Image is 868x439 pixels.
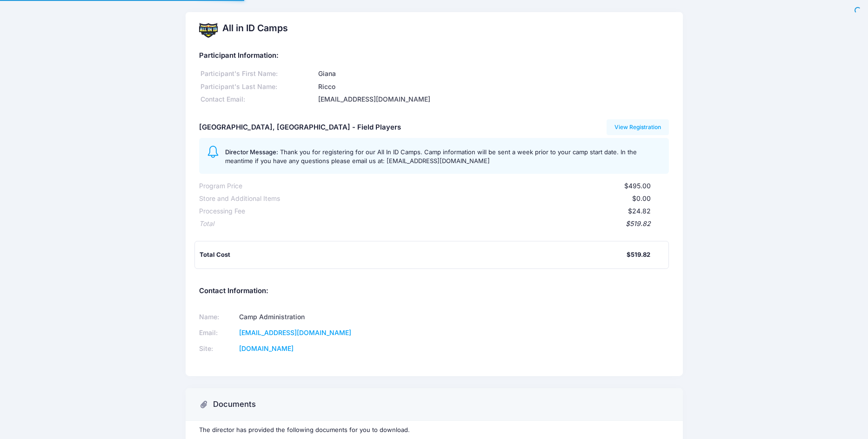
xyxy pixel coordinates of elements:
[214,219,651,229] div: $519.82
[225,148,637,165] span: Thank you for registering for our All In ID Camps. Camp information will be sent a week prior to ...
[199,95,317,104] div: Contact Email:
[316,82,669,92] div: Ricco
[245,206,651,216] div: $24.82
[199,309,236,325] td: Name:
[236,309,422,325] td: Camp Administration
[199,325,236,341] td: Email:
[627,250,650,260] div: $519.82
[199,287,669,295] h5: Contact Information:
[199,219,214,229] div: Total
[199,69,317,79] div: Participant's First Name:
[199,425,669,435] p: The director has provided the following documents for you to download.
[199,194,280,204] div: Store and Additional Items
[316,69,669,79] div: Giana
[316,95,669,104] div: [EMAIL_ADDRESS][DOMAIN_NAME]
[213,400,256,409] h3: Documents
[239,344,294,352] a: [DOMAIN_NAME]
[199,341,236,357] td: Site:
[199,82,317,92] div: Participant's Last Name:
[239,329,351,336] a: [EMAIL_ADDRESS][DOMAIN_NAME]
[199,206,245,216] div: Processing Fee
[624,182,651,190] span: $495.00
[607,119,669,135] a: View Registration
[225,148,278,156] span: Director Message:
[222,23,288,34] h2: All in ID Camps
[199,123,401,132] h5: [GEOGRAPHIC_DATA], [GEOGRAPHIC_DATA] - Field Players
[200,250,627,260] div: Total Cost
[280,194,651,204] div: $0.00
[199,181,242,191] div: Program Price
[199,52,669,60] h5: Participant Information:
